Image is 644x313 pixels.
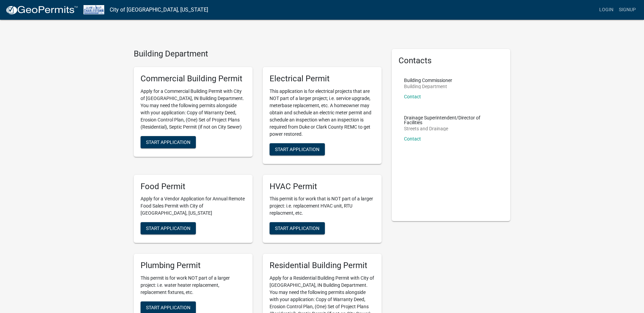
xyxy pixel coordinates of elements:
[146,139,190,145] span: Start Application
[404,94,421,99] a: Contact
[270,143,325,155] button: Start Application
[270,88,375,138] p: This application is for electrical projects that are NOT part of a larger project; i.e. service u...
[141,182,246,192] h5: Food Permit
[404,126,498,131] p: Streets and Drainage
[270,261,375,270] h5: Residential Building Permit
[275,146,319,152] span: Start Application
[399,56,504,66] h5: Contacts
[141,74,246,84] h5: Commercial Building Permit
[404,84,452,89] p: Building Department
[404,115,498,125] p: Drainage Superintendent/Director of Facilities
[270,222,325,234] button: Start Application
[404,136,421,142] a: Contact
[141,261,246,270] h5: Plumbing Permit
[141,88,246,131] p: Apply for a Commercial Building Permit with City of [GEOGRAPHIC_DATA], IN Building Department. Yo...
[275,226,319,231] span: Start Application
[141,275,246,296] p: This permit is for work NOT part of a larger project: i.e. water heater replacement, replacement ...
[616,3,639,16] a: Signup
[141,136,196,148] button: Start Application
[404,78,452,83] p: Building Commissioner
[270,182,375,192] h5: HVAC Permit
[141,222,196,234] button: Start Application
[596,3,616,16] a: Login
[110,4,208,16] a: City of [GEOGRAPHIC_DATA], [US_STATE]
[134,49,382,59] h4: Building Department
[270,74,375,84] h5: Electrical Permit
[146,226,190,231] span: Start Application
[84,5,104,14] img: City of Charlestown, Indiana
[270,195,375,217] p: This permit is for work that is NOT part of a larger project: i.e. replacement HVAC unit, RTU rep...
[141,195,246,217] p: Apply for a Vendor Application for Annual Remote Food Sales Permit with City of [GEOGRAPHIC_DATA]...
[146,305,190,310] span: Start Application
